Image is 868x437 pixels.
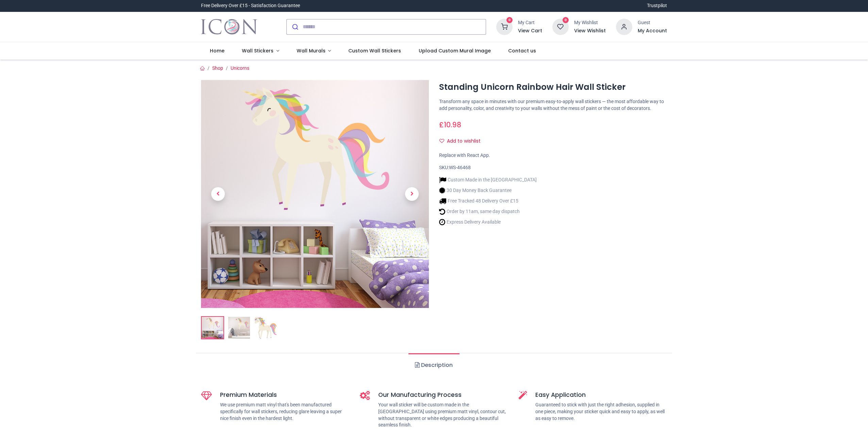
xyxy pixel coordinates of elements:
li: Express Delivery Available [439,218,537,226]
a: Logo of Icon Wall Stickers [201,17,257,36]
a: View Wishlist [574,28,606,34]
span: Wall Murals [297,47,325,54]
a: Trustpilot [647,2,667,9]
img: WS-46468-03 [255,317,277,339]
button: Add to wishlistAdd to wishlist [439,135,486,147]
li: Custom Made in the [GEOGRAPHIC_DATA] [439,176,537,183]
a: Shop [212,65,223,71]
li: 30 Day Money Back Guarantee [439,187,537,194]
p: Guaranteed to stick with just the right adhesion, supplied in one piece, making your sticker quic... [535,402,667,422]
div: My Cart [518,19,542,26]
li: Order by 11am, same day dispatch [439,208,537,215]
a: Description [408,353,459,377]
a: View Cart [518,28,542,34]
a: 0 [552,23,569,29]
span: 10.98 [444,120,461,130]
h5: Premium Materials [220,391,350,399]
li: Free Tracked 48 Delivery Over £15 [439,197,537,205]
a: Previous [201,114,235,274]
div: Free Delivery Over £15 - Satisfaction Guarantee [201,2,300,9]
button: Submit [287,19,303,34]
a: Wall Stickers [233,42,288,60]
span: Upload Custom Mural Image [419,47,491,54]
a: 0 [496,23,513,29]
h5: Our Manufacturing Process [378,391,508,399]
img: Standing Unicorn Rainbow Hair Wall Sticker [201,80,429,308]
div: Replace with React App. [439,152,667,159]
sup: 0 [506,17,513,23]
span: WS-46468 [449,165,471,170]
p: We use premium matt vinyl that's been manufactured specifically for wall stickers, reducing glare... [220,402,350,422]
span: Custom Wall Stickers [348,47,401,54]
div: SKU: [439,164,667,171]
i: Add to wishlist [439,139,444,143]
a: My Account [638,28,667,34]
span: Wall Stickers [242,47,273,54]
img: Icon Wall Stickers [201,17,257,36]
span: Home [210,47,224,54]
h1: Standing Unicorn Rainbow Hair Wall Sticker [439,81,667,93]
sup: 0 [563,17,569,23]
span: Next [405,187,419,201]
a: Wall Murals [288,42,340,60]
p: Transform any space in minutes with our premium easy-to-apply wall stickers — the most affordable... [439,98,667,112]
img: Standing Unicorn Rainbow Hair Wall Sticker [202,317,223,339]
span: £ [439,120,461,130]
div: Guest [638,19,667,26]
div: My Wishlist [574,19,606,26]
span: Previous [211,187,225,201]
a: Unicorns [231,65,249,71]
h5: Easy Application [535,391,667,399]
span: Contact us [508,47,536,54]
img: WS-46468-02 [228,317,250,339]
p: Your wall sticker will be custom made in the [GEOGRAPHIC_DATA] using premium matt vinyl, contour ... [378,402,508,428]
a: Next [395,114,429,274]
